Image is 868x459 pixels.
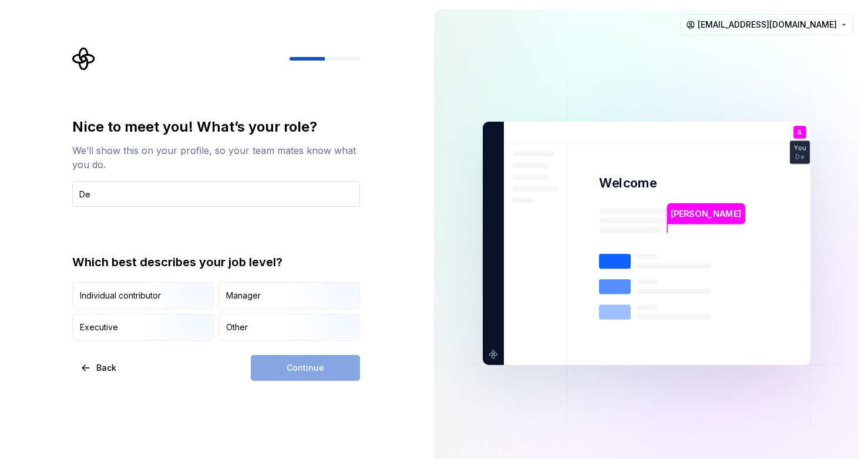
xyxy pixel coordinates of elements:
div: Which best describes your job level? [72,254,360,270]
p: You [794,145,806,152]
button: [EMAIL_ADDRESS][DOMAIN_NAME] [681,14,854,35]
div: Nice to meet you! What’s your role? [72,118,360,136]
div: Other [226,321,248,333]
button: Back [72,355,126,381]
div: Manager [226,290,261,301]
div: Individual contributor [80,290,161,301]
p: [PERSON_NAME] [671,207,741,220]
input: Job title [72,181,360,207]
p: Welcome [599,175,657,192]
svg: Supernova Logo [72,47,96,71]
div: We’ll show this on your profile, so your team mates know what you do. [72,143,360,172]
span: Back [96,362,116,374]
div: Executive [80,321,118,333]
span: [EMAIL_ADDRESS][DOMAIN_NAME] [698,19,837,31]
p: S [798,129,802,136]
p: De [795,153,804,160]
